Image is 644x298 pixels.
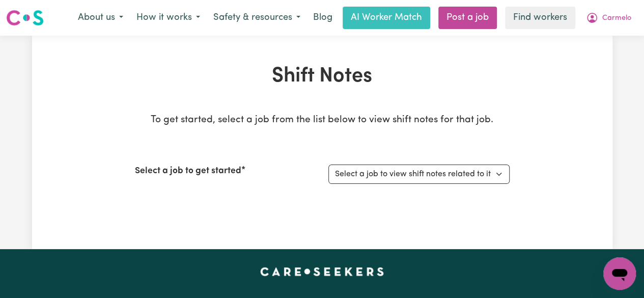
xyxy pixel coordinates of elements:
a: Find workers [505,7,575,29]
button: About us [71,7,130,29]
h1: Shift Notes [135,64,510,89]
button: Safety & resources [207,7,307,29]
a: Blog [307,7,339,29]
a: AI Worker Match [343,7,430,29]
button: How it works [130,7,207,29]
a: Careseekers logo [6,6,44,30]
p: To get started, select a job from the list below to view shift notes for that job. [135,113,510,128]
a: Careseekers home page [260,267,384,276]
span: Carmelo [602,13,631,24]
label: Select a job to get started [135,165,241,178]
img: Careseekers logo [6,9,44,27]
iframe: Button to launch messaging window [603,257,636,290]
button: My Account [579,7,638,29]
a: Post a job [438,7,497,29]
